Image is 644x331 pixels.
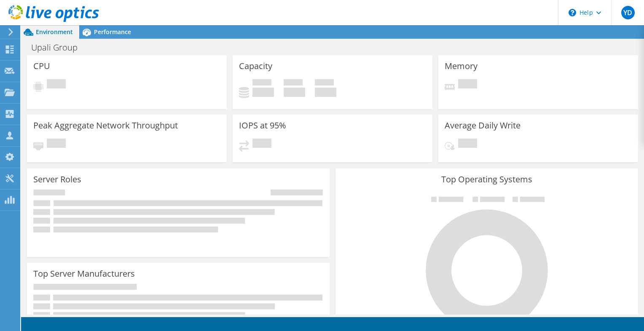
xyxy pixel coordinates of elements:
h3: IOPS at 95% [239,121,286,130]
h3: Peak Aggregate Network Throughput [33,121,178,130]
h4: 0 GiB [315,88,336,97]
span: Pending [47,79,66,91]
span: Pending [458,79,477,91]
span: Pending [458,139,477,150]
span: Pending [252,139,271,150]
h4: 0 GiB [252,88,274,97]
h3: CPU [33,61,50,71]
h3: Top Operating Systems [342,175,632,184]
span: Free [284,79,303,88]
span: Environment [36,28,73,36]
span: Total [315,79,334,88]
span: YD [621,6,635,19]
h1: Upali Group [27,43,91,52]
h4: 0 GiB [284,88,305,97]
h3: Memory [445,61,478,71]
h3: Server Roles [33,175,81,184]
h3: Average Daily Write [445,121,521,130]
span: Used [252,79,271,88]
svg: \n [569,9,576,16]
span: Performance [94,28,131,36]
span: Pending [47,139,66,150]
h3: Capacity [239,61,272,71]
h3: Top Server Manufacturers [33,269,135,278]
